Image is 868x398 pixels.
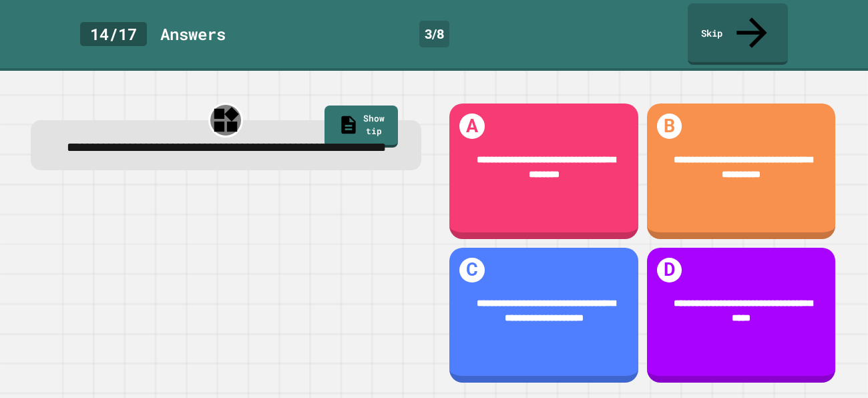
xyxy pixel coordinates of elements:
[459,258,485,283] h1: C
[688,3,788,65] a: Skip
[419,21,449,47] div: 3 / 8
[657,258,682,283] h1: D
[324,106,398,148] a: Show tip
[80,22,147,46] div: 14 / 17
[160,22,226,46] div: Answer s
[459,114,485,139] h1: A
[657,114,682,139] h1: B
